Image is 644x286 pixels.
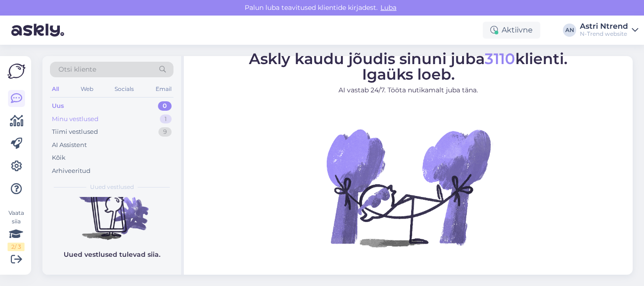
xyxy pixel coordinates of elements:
[8,64,25,79] img: Askly Logo
[113,83,136,95] div: Socials
[52,166,91,176] div: Arhiveeritud
[90,183,134,191] span: Uued vestlused
[563,24,576,37] div: AN
[580,23,628,30] div: Astri Ntrend
[8,209,25,251] div: Vaata siia
[158,101,172,111] div: 0
[154,83,173,95] div: Email
[52,127,98,137] div: Tiimi vestlused
[64,250,160,260] p: Uued vestlused tulevad siia.
[52,101,64,111] div: Uus
[323,103,493,272] img: No Chat active
[485,49,515,68] span: 3110
[160,114,172,124] div: 1
[52,114,99,124] div: Minu vestlused
[580,23,638,38] a: Astri NtrendN-Trend website
[483,22,540,39] div: Aktiivne
[52,140,87,150] div: AI Assistent
[249,49,568,83] span: Askly kaudu jõudis sinuni juba klienti. Igaüks loeb.
[158,127,172,137] div: 9
[249,85,568,95] p: AI vastab 24/7. Tööta nutikamalt juba täna.
[580,30,628,38] div: N-Trend website
[52,153,66,163] div: Kõik
[378,3,399,12] span: Luba
[50,83,61,95] div: All
[42,156,181,241] img: No chats
[8,243,25,251] div: 2 / 3
[58,65,96,74] span: Otsi kliente
[79,83,95,95] div: Web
